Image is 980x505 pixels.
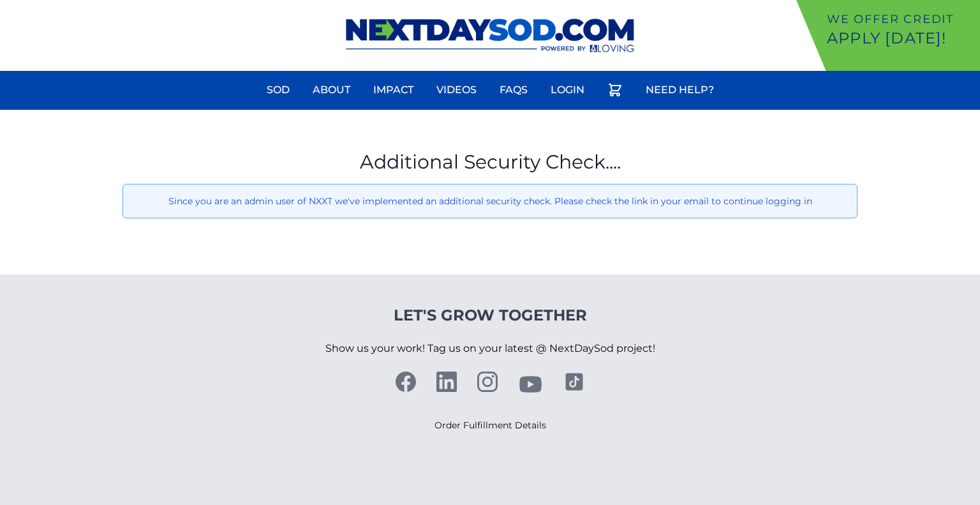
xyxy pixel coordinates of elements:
p: Apply [DATE]! [827,28,975,49]
a: Videos [429,75,484,105]
a: FAQs [492,75,535,105]
p: We offer Credit [827,10,975,28]
p: Show us your work! Tag us on your latest @ NextDaySod project! [325,326,655,372]
a: Impact [366,75,421,105]
a: Order Fulfillment Details [434,419,546,431]
h4: Let's Grow Together [325,305,655,326]
a: Login [543,75,592,105]
p: Since you are an admin user of NXXT we've implemented an additional security check. Please check ... [133,195,847,207]
a: About [305,75,358,105]
h1: Additional Security Check.... [122,151,857,174]
a: Need Help? [638,75,722,105]
a: Sod [259,75,297,105]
